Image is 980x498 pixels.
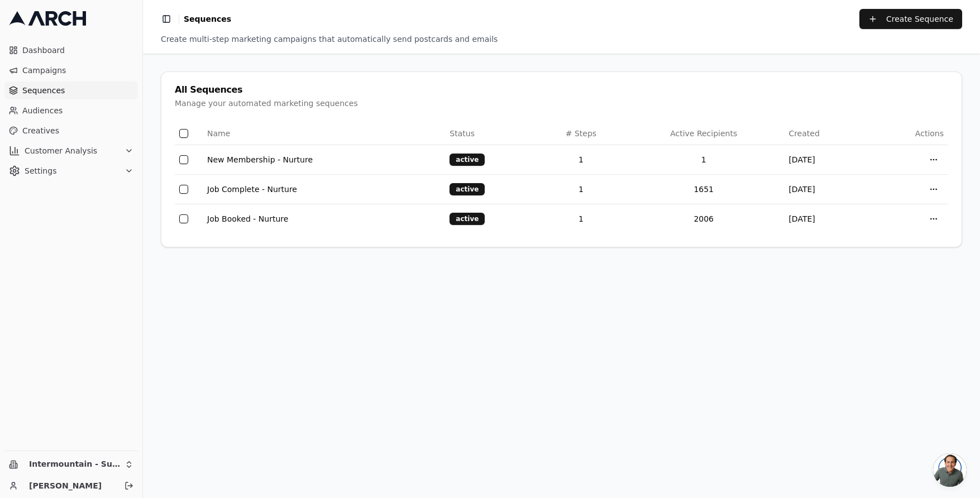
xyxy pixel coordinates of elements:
[858,9,962,29] a: Create Sequence
[4,142,138,160] button: Customer Analysis
[4,456,138,473] button: Intermountain - Superior Water & Air
[175,85,948,94] div: All Sequences
[782,174,867,204] td: [DATE]
[203,122,449,145] th: Name
[782,122,867,145] th: Created
[619,122,782,145] th: Active Recipients
[782,204,867,233] td: [DATE]
[619,174,782,204] td: 1651
[25,165,120,176] span: Settings
[4,82,138,99] a: Sequences
[4,61,138,79] a: Campaigns
[25,145,120,156] span: Customer Analysis
[537,122,619,145] th: # Steps
[453,183,486,195] div: active
[4,122,138,140] a: Creatives
[782,145,867,174] td: [DATE]
[22,65,133,76] span: Campaigns
[449,122,537,145] th: Status
[207,184,300,194] a: Job Complete - Nurture
[29,480,112,491] a: [PERSON_NAME]
[207,155,314,164] a: New Membership - Nurture
[453,154,486,166] div: active
[4,41,138,59] a: Dashboard
[184,13,229,25] span: Sequences
[22,105,133,116] span: Audiences
[121,478,137,494] button: Log out
[4,102,138,119] a: Audiences
[207,214,292,223] a: Job Booked - Nurture
[22,45,133,56] span: Dashboard
[537,145,619,174] td: 1
[453,213,486,225] div: active
[619,145,782,174] td: 1
[184,13,229,25] nav: breadcrumb
[4,162,138,180] button: Settings
[161,33,962,45] div: Create multi-step marketing campaigns that automatically send postcards and emails
[22,125,133,136] span: Creatives
[537,204,619,233] td: 1
[537,174,619,204] td: 1
[867,122,948,145] th: Actions
[22,85,133,96] span: Sequences
[175,98,948,109] div: Manage your automated marketing sequences
[619,204,782,233] td: 2006
[933,453,967,487] div: Open chat
[29,459,120,470] span: Intermountain - Superior Water & Air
